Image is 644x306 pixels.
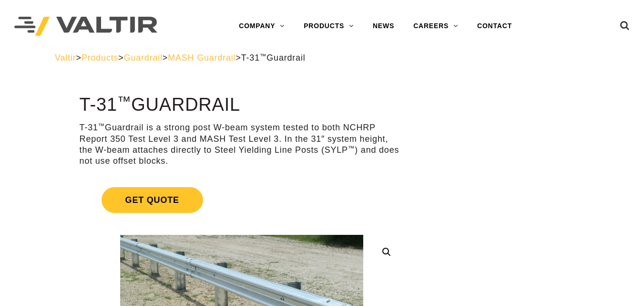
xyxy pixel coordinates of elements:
a: Get Quote [80,176,404,224]
a: COMPANY [229,17,294,36]
a: CAREERS [404,17,468,36]
span: Get Quote [102,187,203,213]
sup: ™ [260,53,266,60]
a: NEWS [363,17,404,36]
a: PRODUCTS [294,17,363,36]
a: Products [82,53,118,63]
a: MASH Guardrail [168,53,235,63]
span: T-31 Guardrail [241,53,306,63]
p: T-31 Guardrail is a strong post W-beam system tested to both NCHRP Report 350 Test Level 3 and MA... [80,122,404,167]
sup: ™ [348,145,355,152]
img: Valtir [14,17,157,36]
a: Guardrail [124,53,163,63]
sup: ™ [117,94,131,109]
div: > > > > [55,53,589,63]
a: Valtir [55,53,76,63]
h1: T-31 Guardrail [80,95,404,115]
a: CONTACT [468,17,521,36]
sup: ™ [98,122,105,129]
